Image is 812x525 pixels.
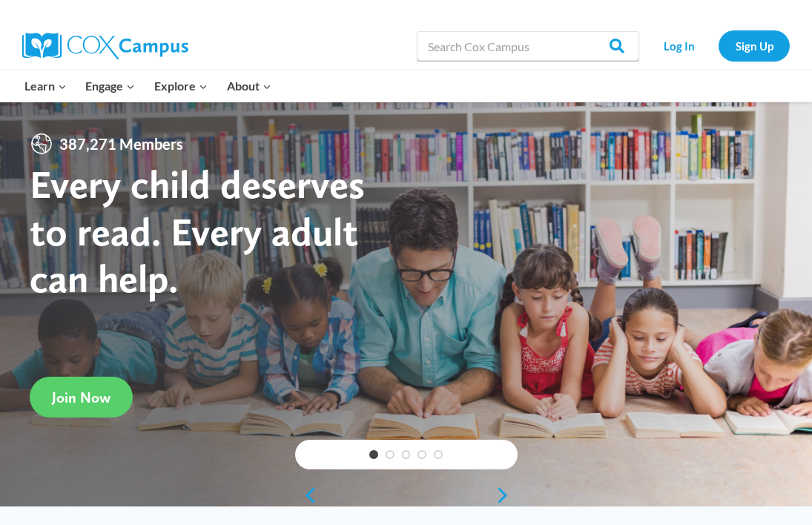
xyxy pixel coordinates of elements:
img: Cox Campus [22,33,188,59]
a: Join Now [30,377,133,417]
span: 387,271 Members [53,132,189,156]
a: Log In [647,30,711,61]
span: Join Now [52,389,110,406]
div: content slider buttons [295,481,518,510]
span: Engage [85,76,135,96]
a: 4 [417,450,426,459]
nav: Primary Navigation [15,70,280,102]
a: 2 [386,450,395,459]
input: Search Cox Campus [417,31,639,61]
nav: Secondary Navigation [647,30,790,61]
span: About [227,76,271,96]
a: 5 [434,450,443,459]
a: 3 [402,450,411,459]
span: Explore [154,76,208,96]
a: previous [295,486,317,504]
strong: Every child deserves to read. Every adult can help. [30,160,365,302]
a: 1 [369,450,378,459]
a: next [495,486,518,504]
span: Learn [24,76,67,96]
a: Sign Up [719,30,790,61]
